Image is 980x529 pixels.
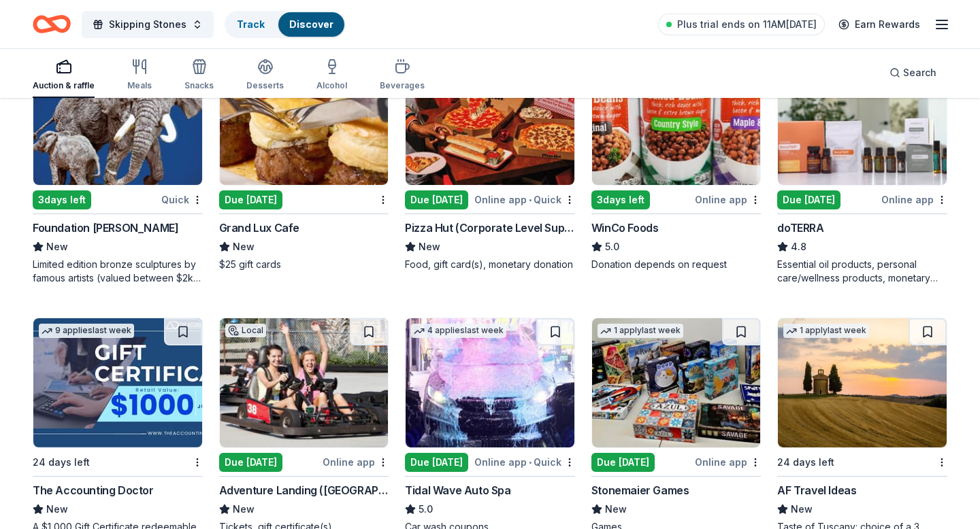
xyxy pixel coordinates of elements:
img: Image for Foundation Michelangelo [33,56,202,185]
span: New [233,239,255,255]
span: 4.8 [791,239,806,255]
button: Snacks [184,53,214,98]
button: Alcohol [316,53,347,98]
span: Skipping Stones [109,16,186,33]
div: The Accounting Doctor [33,482,154,498]
span: 5.0 [605,239,619,255]
img: Image for AF Travel Ideas [778,318,947,447]
div: Grand Lux Cafe [219,220,299,236]
img: Image for Adventure Landing (Dallas) [220,318,389,447]
a: Image for Foundation Michelangelo2 applieslast week3days leftQuickFoundation [PERSON_NAME]NewLimi... [33,55,203,285]
div: 3 days left [33,190,91,209]
div: Essential oil products, personal care/wellness products, monetary donations [777,258,947,285]
div: Quick [161,191,203,208]
span: • [529,194,532,205]
div: Due [DATE] [405,190,468,209]
div: Online app [323,454,389,471]
a: Track [237,18,265,30]
a: Image for Grand Lux CafeDue [DATE]Grand Lux CafeNew$25 gift cards [219,55,389,271]
div: Auction & raffle [33,80,95,91]
span: New [419,239,440,255]
button: TrackDiscover [225,11,346,38]
div: 3 days left [591,190,650,209]
div: 1 apply last week [783,324,869,338]
div: Limited edition bronze sculptures by famous artists (valued between $2k to $7k; proceeds will spl... [33,258,203,285]
div: Online app [695,454,761,471]
div: Donation depends on request [591,258,762,271]
a: Image for Pizza Hut (Corporate Level Support)LocalDue [DATE]Online app•QuickPizza Hut (Corporate ... [405,55,575,271]
div: Due [DATE] [405,453,468,472]
img: Image for Stonemaier Games [592,318,761,447]
div: $25 gift cards [219,258,389,271]
span: New [46,239,68,255]
div: Stonemaier Games [591,482,689,498]
img: Image for doTERRA [778,56,947,185]
div: Online app Quick [474,191,575,208]
button: Beverages [380,53,425,98]
div: Online app [881,191,947,208]
span: New [46,501,68,517]
button: Meals [127,53,152,98]
span: New [791,501,813,517]
a: Image for WinCo Foods1 applylast week3days leftOnline appWinCo Foods5.0Donation depends on request [591,55,762,271]
div: Beverages [380,80,425,91]
span: New [605,501,627,517]
a: Earn Rewards [830,12,928,37]
a: Discover [289,18,333,30]
a: Plus trial ends on 11AM[DATE] [658,14,825,35]
div: 9 applies last week [39,324,134,338]
button: Desserts [246,53,284,98]
span: 5.0 [419,501,433,517]
div: Pizza Hut (Corporate Level Support) [405,220,575,236]
div: Due [DATE] [219,453,282,472]
span: Search [903,65,936,81]
div: Local [225,324,266,337]
img: Image for The Accounting Doctor [33,318,202,447]
button: Skipping Stones [82,11,214,38]
div: Adventure Landing ([GEOGRAPHIC_DATA]) [219,482,389,498]
div: Snacks [184,80,214,91]
div: doTERRA [777,220,823,236]
img: Image for Pizza Hut (Corporate Level Support) [406,56,574,185]
span: Plus trial ends on 11AM[DATE] [677,16,817,33]
div: Online app [695,191,761,208]
div: 4 applies last week [411,324,506,338]
div: 24 days left [33,454,90,471]
div: Foundation [PERSON_NAME] [33,220,178,236]
div: WinCo Foods [591,220,659,236]
img: Image for Tidal Wave Auto Spa [406,318,574,447]
img: Image for Grand Lux Cafe [220,56,389,185]
div: Desserts [246,80,284,91]
div: 1 apply last week [598,324,683,338]
button: Auction & raffle [33,53,95,98]
div: Online app Quick [474,454,575,471]
span: • [529,457,532,468]
a: Home [33,8,71,40]
div: Meals [127,80,152,91]
div: Food, gift card(s), monetary donation [405,258,575,271]
div: AF Travel Ideas [777,482,856,498]
div: 24 days left [777,454,834,471]
button: Search [879,59,947,86]
div: Tidal Wave Auto Spa [405,482,510,498]
div: Due [DATE] [777,190,840,209]
span: New [233,501,255,517]
div: Alcohol [316,80,347,91]
img: Image for WinCo Foods [592,56,761,185]
div: Due [DATE] [219,190,282,209]
a: Image for doTERRA8 applieslast weekDue [DATE]Online appdoTERRA4.8Essential oil products, personal... [777,55,947,285]
div: Due [DATE] [591,453,655,472]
